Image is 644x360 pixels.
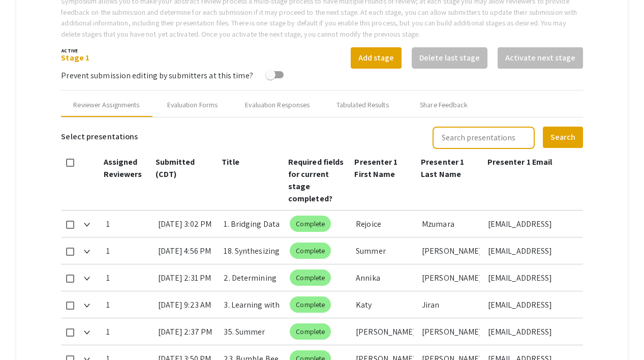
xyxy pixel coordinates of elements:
[61,126,138,148] h6: Select presentations
[290,269,331,286] mat-chip: Complete
[488,264,575,291] div: [EMAIL_ADDRESS][DOMAIN_NAME]
[156,157,195,179] span: Submitted (CDT)
[290,323,331,340] mat-chip: Complete
[84,277,90,281] img: Expand arrow
[354,157,397,179] span: Presenter 1 First Name
[351,47,402,69] button: Add stage
[356,211,414,237] div: Rejoice
[488,318,575,345] div: [EMAIL_ADDRESS][DOMAIN_NAME]
[498,47,583,69] button: Activate next stage
[106,291,149,318] div: 1
[222,157,239,167] span: Title
[433,127,535,149] input: Search presentations
[84,331,90,335] img: Expand arrow
[421,157,464,179] span: Presenter 1 Last Name
[336,100,389,110] div: Tabulated Results
[106,264,149,291] div: 1
[245,100,310,110] div: Evaluation Responses
[422,264,480,291] div: [PERSON_NAME]
[356,318,414,345] div: [PERSON_NAME]
[420,100,468,110] div: Share Feedback
[488,211,575,237] div: [EMAIL_ADDRESS][DOMAIN_NAME]
[356,264,414,291] div: Annika
[158,264,216,291] div: [DATE] 2:31 PM
[224,318,282,345] div: 35. Summer Camps and Conferences Liaison:&nbsp;[PERSON_NAME] - Summer 2025
[290,296,331,313] mat-chip: Complete
[290,243,331,259] mat-chip: Complete
[412,47,487,69] button: Delete last stage
[288,157,344,204] span: Required fields for current stage completed?
[84,304,90,308] img: Expand arrow
[543,127,583,148] button: Search
[422,318,480,345] div: [PERSON_NAME]
[158,237,216,264] div: [DATE] 4:56 PM
[290,216,331,232] mat-chip: Complete
[106,237,149,264] div: 1
[167,100,218,110] div: Evaluation Forms
[488,237,575,264] div: [EMAIL_ADDRESS][DOMAIN_NAME]
[84,250,90,254] img: Expand arrow
[422,237,480,264] div: [PERSON_NAME]
[61,70,253,81] span: Prevent submission editing by submitters at this time?
[106,211,149,237] div: 1
[224,237,282,264] div: 18. Synthesizing Porous Polymer Microspheres
[356,291,414,318] div: Katy
[104,157,142,179] span: Assigned Reviewers
[158,291,216,318] div: [DATE] 9:23 AM
[224,211,282,237] div: 1. Bridging Data and Development:&nbsp;A Summer Internship in Nonprofit Strategy
[422,211,480,237] div: Mzumara
[356,237,414,264] div: Summer
[158,211,216,237] div: [DATE] 3:02 PM
[488,291,575,318] div: [EMAIL_ADDRESS][DOMAIN_NAME]
[158,318,216,345] div: [DATE] 2:37 PM
[487,157,553,167] span: Presenter 1 Email
[84,223,90,227] img: Expand arrow
[422,291,480,318] div: Jiran
[8,314,43,352] iframe: Chat
[224,291,282,318] div: 3. Learning with Nature: A Summer Spent as a Wolf Ridge Naturalist
[61,52,89,63] a: Stage 1
[106,318,149,345] div: 1
[224,264,282,291] div: 2. Determining Predators of Eastern Wild Turkey Clutches
[73,100,139,110] div: Reviewer Assignments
